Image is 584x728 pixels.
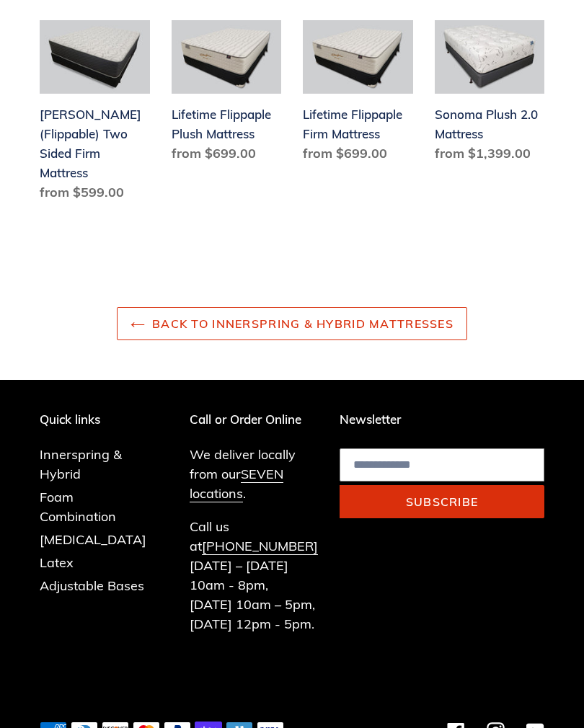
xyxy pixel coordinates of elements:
[172,20,282,169] a: Lifetime Flippaple Plush Mattress
[340,412,544,427] p: Newsletter
[190,445,318,503] p: We deliver locally from our .
[40,531,146,548] a: [MEDICAL_DATA]
[202,538,318,555] a: [PHONE_NUMBER]
[40,577,144,594] a: Adjustable Bases
[190,517,318,634] p: Call us at [DATE] – [DATE] 10am - 8pm, [DATE] 10am – 5pm, [DATE] 12pm - 5pm.
[340,485,544,518] button: Subscribe
[190,412,318,427] p: Call or Order Online
[117,307,467,340] a: Back to Innerspring & Hybrid Mattresses
[190,466,283,502] a: SEVEN locations
[340,448,544,481] input: Email address
[40,412,168,427] p: Quick links
[435,20,545,169] a: Sonoma Plush 2.0 Mattress
[40,20,150,208] a: Del Ray (Flippable) Two Sided Firm Mattress
[40,554,74,571] a: Latex
[40,446,122,482] a: Innerspring & Hybrid
[40,489,116,525] a: Foam Combination
[303,20,413,169] a: Lifetime Flippaple Firm Mattress
[406,494,479,509] span: Subscribe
